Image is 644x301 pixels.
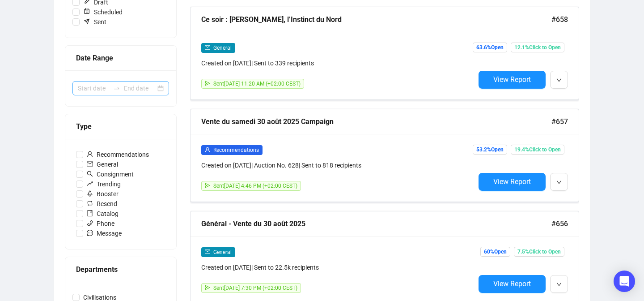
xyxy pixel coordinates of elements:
[76,121,165,132] div: Type
[83,169,137,179] span: Consignment
[556,77,562,83] span: down
[201,160,475,170] div: Created on [DATE] | Auction No. 628 | Sent to 818 recipients
[479,71,546,89] button: View Report
[87,151,93,157] span: user
[213,81,301,87] span: Sent [DATE] 11:20 AM (+02:00 CEST)
[83,199,121,209] span: Resend
[205,249,210,254] span: mail
[76,52,165,64] div: Date Range
[87,190,93,197] span: rocket
[201,116,551,127] div: Vente du samedi 30 août 2025 Campaign
[83,219,118,228] span: Phone
[556,180,562,185] span: down
[493,279,531,288] span: View Report
[87,181,93,187] span: rise
[205,285,210,290] span: send
[190,7,579,100] a: Ce soir : [PERSON_NAME], l’Instinct du Nord#658mailGeneralCreated on [DATE]| Sent to 339 recipien...
[87,220,93,226] span: phone
[205,45,210,50] span: mail
[551,14,568,25] span: #658
[190,109,579,202] a: Vente du samedi 30 août 2025 Campaign#657userRecommendationsCreated on [DATE]| Auction No. 628| S...
[551,218,568,229] span: #656
[213,183,297,189] span: Sent [DATE] 4:46 PM (+02:00 CEST)
[551,116,568,127] span: #657
[473,43,507,52] span: 63.6% Open
[201,262,475,272] div: Created on [DATE] | Sent to 22.5k recipients
[87,161,93,167] span: mail
[514,247,564,257] span: 7.5% Click to Open
[87,171,93,177] span: search
[480,247,510,257] span: 60% Open
[201,14,551,25] div: Ce soir : [PERSON_NAME], l’Instinct du Nord
[201,58,475,68] div: Created on [DATE] | Sent to 339 recipients
[556,282,562,287] span: down
[614,271,635,292] div: Open Intercom Messenger
[113,85,120,92] span: to
[80,17,110,27] span: Sent
[78,83,110,93] input: Start date
[479,173,546,191] button: View Report
[83,159,122,169] span: General
[205,81,210,86] span: send
[213,249,232,255] span: General
[83,189,122,199] span: Booster
[479,275,546,293] button: View Report
[493,75,531,84] span: View Report
[473,145,507,155] span: 53.2% Open
[83,209,122,219] span: Catalog
[113,85,120,92] span: swap-right
[83,179,124,189] span: Trending
[201,218,551,229] div: Général - Vente du 30 août 2025
[511,145,564,155] span: 19.4% Click to Open
[511,43,564,52] span: 12.1% Click to Open
[87,210,93,216] span: book
[213,45,232,51] span: General
[213,285,297,291] span: Sent [DATE] 7:30 PM (+02:00 CEST)
[83,150,153,159] span: Recommendations
[80,7,126,17] span: Scheduled
[83,228,125,238] span: Message
[493,177,531,186] span: View Report
[205,147,210,152] span: user
[87,200,93,206] span: retweet
[76,264,165,275] div: Departments
[124,83,156,93] input: End date
[213,147,259,153] span: Recommendations
[205,183,210,188] span: send
[87,230,93,236] span: message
